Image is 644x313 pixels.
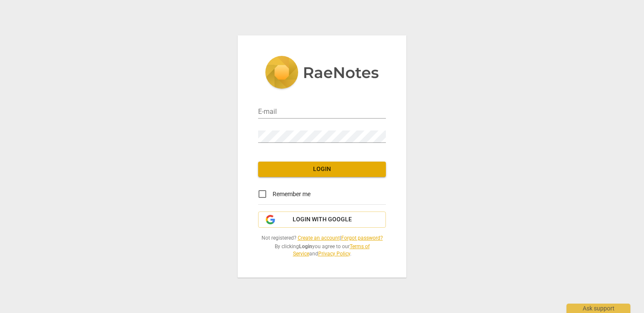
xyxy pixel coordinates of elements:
[318,251,350,257] a: Privacy Policy
[293,215,352,224] span: Login with Google
[293,243,370,257] a: Terms of Service
[265,165,379,174] span: Login
[258,162,386,177] button: Login
[298,235,340,241] a: Create an account
[299,243,312,249] b: Login
[258,243,386,257] span: By clicking you agree to our and .
[265,56,379,91] img: 5ac2273c67554f335776073100b6d88f.svg
[258,235,386,242] span: Not registered? |
[273,190,310,199] span: Remember me
[341,235,383,241] a: Forgot password?
[566,304,630,313] div: Ask support
[258,212,386,228] button: Login with Google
